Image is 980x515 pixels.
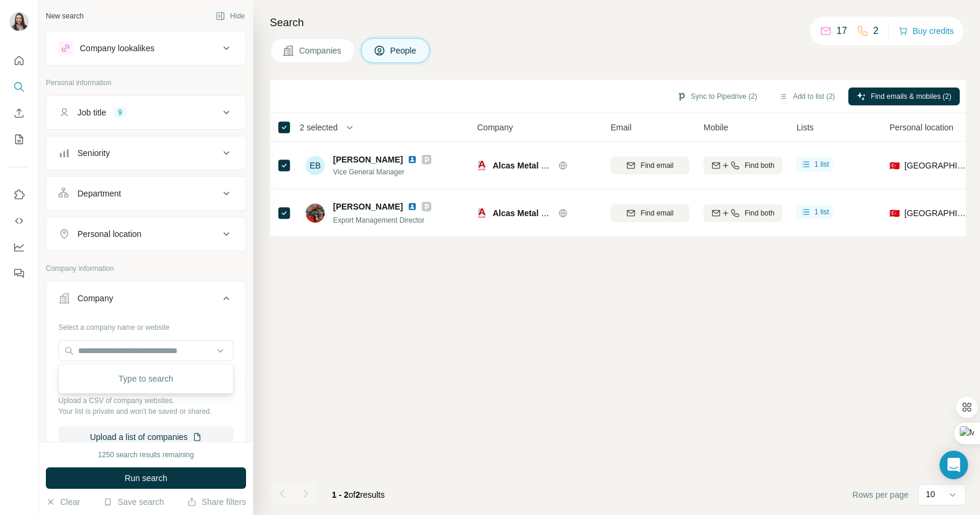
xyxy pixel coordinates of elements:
button: Buy credits [898,23,954,39]
span: [GEOGRAPHIC_DATA] [904,207,968,219]
div: Personal location [77,228,141,240]
button: Seniority [46,139,245,167]
button: Add to list (2) [770,88,844,105]
button: Search [10,76,29,98]
span: 🇹🇷 [889,160,900,171]
span: Companies [299,45,343,57]
span: Personal location [889,121,953,133]
button: Enrich CSV [10,102,29,124]
div: Seniority [77,147,110,159]
button: Upload a list of companies [58,426,234,448]
p: Your list is private and won't be saved or shared. [58,406,234,417]
button: Find emails & mobiles (2) [848,88,960,105]
span: Company [477,121,513,133]
div: Department [77,188,121,199]
span: 2 selected [300,121,338,133]
img: Logo of Alcas Metal Sanayi A.Ş [477,208,487,218]
span: [GEOGRAPHIC_DATA] [904,160,968,171]
span: Alcas Metal Sanayi A.Ş [493,161,584,170]
span: of [349,490,356,500]
img: Avatar [10,12,29,31]
button: Clear [46,496,80,508]
span: Alcas Metal Sanayi A.Ş [493,208,584,218]
span: 2 [356,490,360,500]
button: Hide [207,7,253,25]
button: Find email [611,157,689,174]
span: Lists [797,121,814,133]
span: Email [611,121,631,133]
button: Use Surfe on LinkedIn [10,184,29,205]
img: LinkedIn logo [407,202,417,211]
span: Find emails & mobiles (2) [871,91,951,102]
div: Job title [77,107,106,118]
button: Department [46,179,245,208]
div: Open Intercom Messenger [939,451,968,479]
span: Find both [745,160,774,171]
span: Export Management Director [333,216,424,224]
button: Personal location [46,220,245,248]
button: Find both [704,157,782,174]
span: Vice General Manager [333,167,431,177]
button: My lists [10,129,29,150]
span: [PERSON_NAME] [333,154,403,166]
span: [PERSON_NAME] [333,201,403,213]
p: 17 [836,24,847,38]
span: People [390,45,418,57]
span: results [332,490,385,500]
span: Mobile [704,121,728,133]
span: Rows per page [853,489,909,501]
p: Company information [46,263,246,274]
span: 1 list [814,159,829,170]
div: Select a company name or website [58,317,234,333]
span: Run search [125,472,167,484]
button: Run search [46,467,246,489]
div: 1250 search results remaining [98,450,194,460]
button: Share filters [187,496,246,508]
div: New search [46,11,83,21]
button: Find email [611,204,689,222]
button: Sync to Pipedrive (2) [668,88,766,105]
button: Company lookalikes [46,34,245,63]
button: Dashboard [10,236,29,258]
div: Company lookalikes [80,42,154,54]
span: Find email [640,160,673,171]
img: Avatar [306,204,325,223]
div: Company [77,292,113,304]
button: Quick start [10,50,29,71]
img: Logo of Alcas Metal Sanayi A.Ş [477,161,487,170]
p: 2 [873,24,879,38]
div: EB [306,156,325,175]
p: Upload a CSV of company websites. [58,395,234,406]
button: Company [46,284,245,317]
span: Find both [745,208,774,219]
div: Type to search [61,367,231,391]
span: 1 list [814,207,829,217]
button: Job title9 [46,98,245,127]
p: 10 [926,488,935,500]
button: Feedback [10,263,29,284]
button: Use Surfe API [10,210,29,232]
span: Find email [640,208,673,219]
h4: Search [270,14,966,31]
img: LinkedIn logo [407,155,417,164]
span: 1 - 2 [332,490,349,500]
button: Save search [103,496,164,508]
button: Find both [704,204,782,222]
p: Personal information [46,77,246,88]
div: 9 [113,107,127,118]
span: 🇹🇷 [889,207,900,219]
